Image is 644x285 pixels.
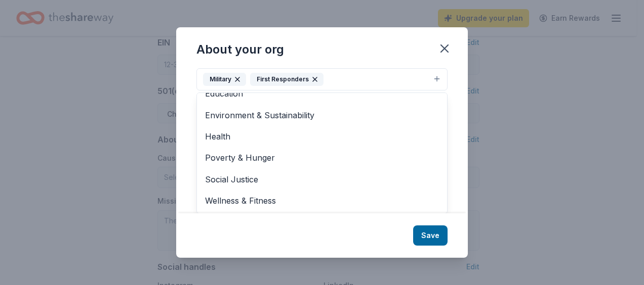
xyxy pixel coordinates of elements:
span: Social Justice [205,173,439,186]
span: Poverty & Hunger [205,151,439,164]
span: Education [205,87,439,100]
span: Health [205,130,439,143]
div: First Responders [250,73,324,86]
div: Military [203,73,246,86]
button: MilitaryFirst Responders [196,68,448,90]
span: Environment & Sustainability [205,109,439,122]
span: Wellness & Fitness [205,194,439,207]
div: MilitaryFirst Responders [196,92,448,214]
